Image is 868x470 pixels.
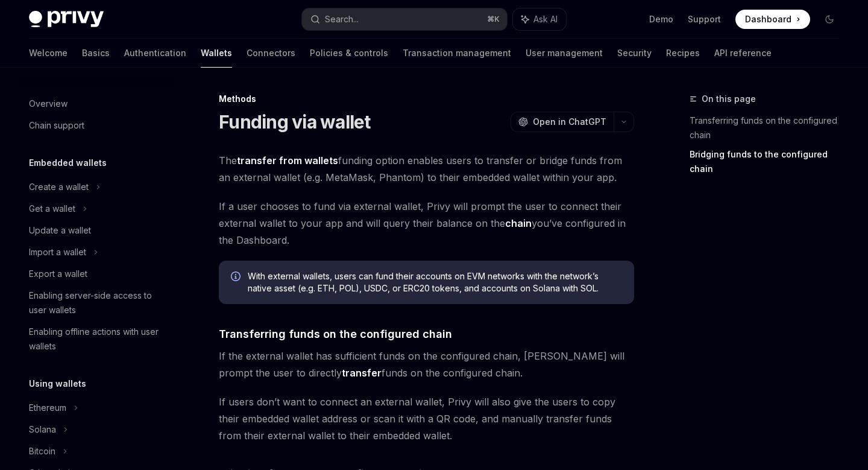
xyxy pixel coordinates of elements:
[19,285,174,321] a: Enabling server-side access to user wallets
[533,13,558,25] span: Ask AI
[820,10,839,29] button: Toggle dark mode
[201,39,232,68] a: Wallets
[82,39,110,68] a: Basics
[29,401,66,415] div: Ethereum
[19,115,174,136] a: Chain support
[29,11,104,28] img: dark logo
[29,156,107,170] h5: Embedded wallets
[526,39,603,68] a: User management
[649,13,673,25] a: Demo
[247,39,295,68] a: Connectors
[617,39,652,68] a: Security
[19,220,174,241] a: Update a wallet
[19,93,174,115] a: Overview
[219,93,634,105] div: Methods
[342,367,382,379] strong: transfer
[533,116,606,128] span: Open in ChatGPT
[487,14,500,24] span: ⌘ K
[219,198,634,249] span: If a user chooses to fund via external wallet, Privy will prompt the user to connect their extern...
[690,111,849,145] a: Transferring funds on the configured chain
[702,92,756,106] span: On this page
[19,321,174,357] a: Enabling offline actions with user wallets
[29,97,68,111] div: Overview
[302,8,506,30] button: Search...⌘K
[237,154,338,167] strong: transfer from wallets
[688,13,721,25] a: Support
[29,245,86,259] div: Import a wallet
[219,152,634,186] span: The funding option enables users to transfer or bridge funds from an external wallet (e.g. MetaMa...
[403,39,511,68] a: Transaction management
[745,13,791,25] span: Dashboard
[29,118,84,133] div: Chain support
[29,444,55,459] div: Bitcoin
[29,376,86,391] h5: Using wallets
[714,39,772,68] a: API reference
[29,267,87,281] div: Export a wallet
[124,39,186,68] a: Authentication
[325,12,359,27] div: Search...
[690,145,849,179] a: Bridging funds to the configured chain
[29,202,75,216] div: Get a wallet
[310,39,388,68] a: Policies & controls
[29,422,56,437] div: Solana
[513,8,566,30] button: Ask AI
[219,348,634,381] span: If the external wallet has sufficient funds on the configured chain, [PERSON_NAME] will prompt th...
[29,325,166,354] div: Enabling offline actions with user wallets
[505,217,532,230] a: chain
[29,288,166,317] div: Enabling server-side access to user wallets
[29,180,89,194] div: Create a wallet
[231,272,243,284] svg: Info
[248,270,622,294] span: With external wallets, users can fund their accounts on EVM networks with the network’s native as...
[735,10,810,29] a: Dashboard
[29,223,91,238] div: Update a wallet
[511,112,614,132] button: Open in ChatGPT
[219,111,371,133] h1: Funding via wallet
[29,39,68,68] a: Welcome
[219,326,452,342] span: Transferring funds on the configured chain
[19,263,174,285] a: Export a wallet
[666,39,700,68] a: Recipes
[219,393,634,444] span: If users don’t want to connect an external wallet, Privy will also give the users to copy their e...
